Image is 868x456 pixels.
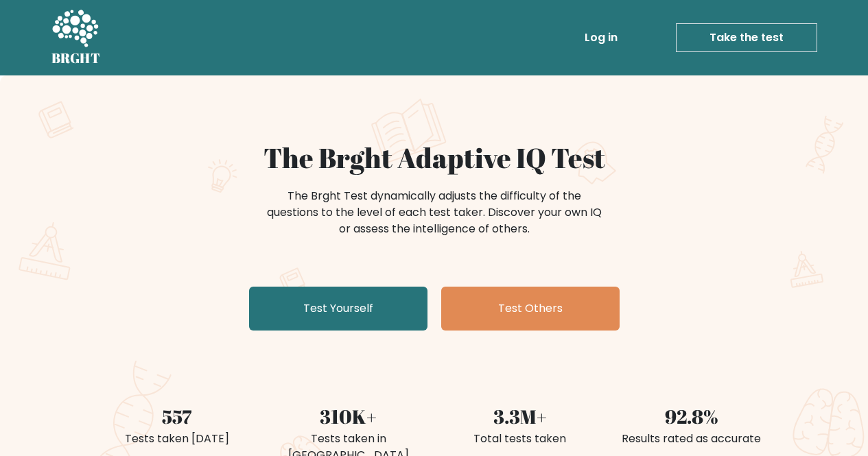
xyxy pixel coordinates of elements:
[443,431,598,447] div: Total tests taken
[441,287,620,331] a: Test Others
[99,141,769,174] h1: The Brght Adaptive IQ Test
[676,23,817,52] a: Take the test
[99,431,255,447] div: Tests taken [DATE]
[579,24,623,51] a: Log in
[271,402,426,431] div: 310K+
[249,287,427,331] a: Test Yourself
[614,431,769,447] div: Results rated as accurate
[51,5,101,70] a: BRGHT
[99,402,255,431] div: 557
[614,402,769,431] div: 92.8%
[263,188,606,237] div: The Brght Test dynamically adjusts the difficulty of the questions to the level of each test take...
[443,402,598,431] div: 3.3M+
[51,50,101,67] h5: BRGHT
